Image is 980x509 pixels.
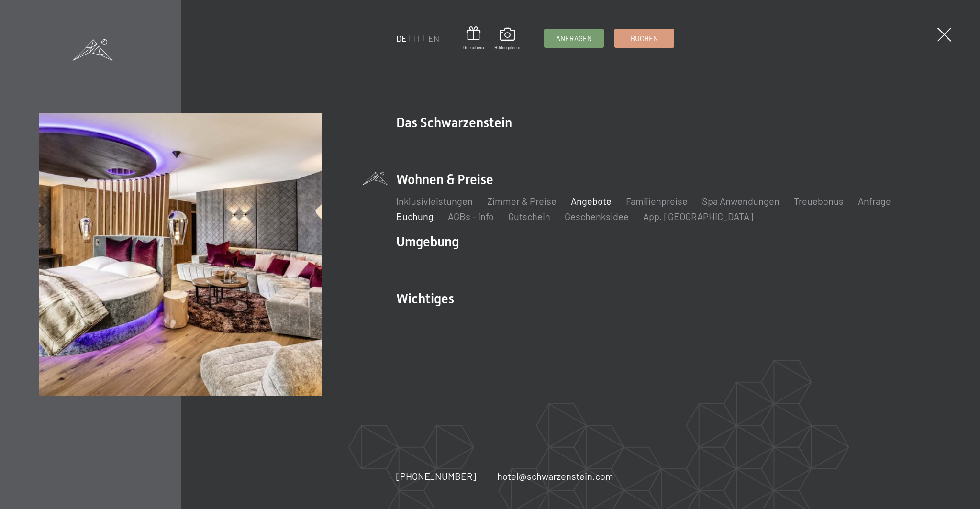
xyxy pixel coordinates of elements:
[508,210,550,222] a: Gutschein
[794,195,844,207] a: Treuebonus
[463,26,484,51] a: Gutschein
[487,195,557,207] a: Zimmer & Preise
[702,195,780,207] a: Spa Anwendungen
[497,469,613,483] a: hotel@schwarzenstein.com
[858,195,891,207] a: Anfrage
[631,33,658,44] span: Buchen
[448,210,494,222] a: AGBs - Info
[643,210,753,222] a: App. [GEOGRAPHIC_DATA]
[494,28,520,51] a: Bildergalerie
[396,33,407,44] a: DE
[545,29,603,47] a: Anfragen
[556,33,592,44] span: Anfragen
[571,195,612,207] a: Angebote
[396,469,476,483] a: [PHONE_NUMBER]
[414,33,421,44] a: IT
[396,470,476,482] span: [PHONE_NUMBER]
[615,29,674,47] a: Buchen
[428,33,439,44] a: EN
[396,195,473,207] a: Inklusivleistungen
[463,44,484,51] span: Gutschein
[39,113,322,396] img: Buchung
[494,44,520,51] span: Bildergalerie
[565,210,629,222] a: Geschenksidee
[626,195,688,207] a: Familienpreise
[396,210,434,222] a: Buchung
